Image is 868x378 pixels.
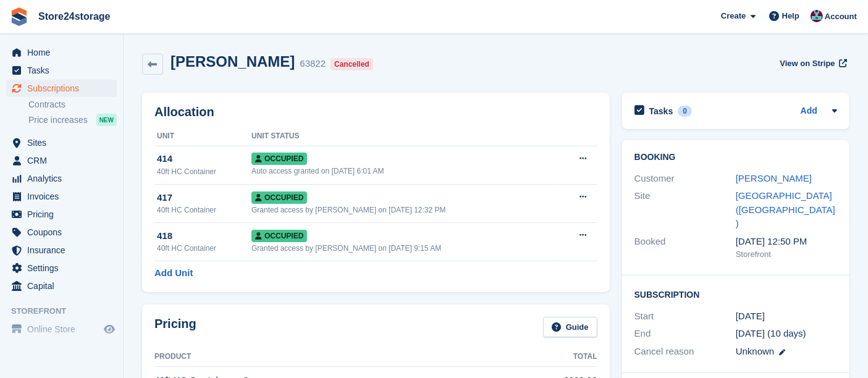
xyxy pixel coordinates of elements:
div: 40ft HC Container [157,166,251,177]
a: menu [6,134,117,151]
a: [GEOGRAPHIC_DATA] ([GEOGRAPHIC_DATA]) [736,190,835,229]
div: Start [634,309,736,324]
span: Sites [27,134,101,151]
span: Price increases [28,114,88,126]
th: Unit [154,127,251,146]
a: [PERSON_NAME] [736,173,812,183]
div: Granted access by [PERSON_NAME] on [DATE] 12:32 PM [251,204,557,216]
img: stora-icon-8386f47178a22dfd0bd8f6a31ec36ba5ce8667c1dd55bd0f319d3a0aa187defe.svg [10,7,28,26]
img: George [811,10,823,22]
div: Cancel reason [634,345,736,359]
a: Add [801,104,817,119]
a: menu [6,170,117,187]
div: Cancelled [331,58,373,70]
a: menu [6,44,117,61]
span: Tasks [27,62,101,79]
div: 0 [678,106,692,117]
span: Pricing [27,206,101,223]
a: menu [6,80,117,97]
div: [DATE] 12:50 PM [736,235,837,249]
span: Coupons [27,224,101,241]
th: Product [154,347,481,367]
span: Analytics [27,170,101,187]
a: Price increases NEW [28,113,117,127]
span: Subscriptions [27,80,101,97]
a: menu [6,321,117,338]
th: Total [481,347,597,367]
span: Online Store [27,321,101,338]
span: Insurance [27,241,101,259]
a: View on Stripe [775,53,849,73]
span: Occupied [251,230,307,242]
h2: Allocation [154,105,597,119]
span: Account [825,10,857,23]
th: Unit Status [251,127,557,146]
div: 40ft HC Container [157,243,251,254]
div: Granted access by [PERSON_NAME] on [DATE] 9:15 AM [251,243,557,254]
div: Customer [634,172,736,186]
span: Occupied [251,153,307,165]
span: Occupied [251,191,307,204]
div: Booked [634,235,736,261]
a: menu [6,62,117,79]
h2: Subscription [634,288,837,300]
span: CRM [27,152,101,169]
h2: Tasks [649,106,673,117]
span: Settings [27,259,101,277]
span: View on Stripe [780,57,835,70]
a: Guide [543,317,597,337]
h2: Pricing [154,317,196,337]
h2: Booking [634,153,837,162]
a: menu [6,241,117,259]
a: menu [6,152,117,169]
div: 40ft HC Container [157,204,251,216]
div: End [634,327,736,341]
a: Store24storage [33,6,116,27]
h2: [PERSON_NAME] [171,53,295,70]
div: 63822 [300,57,326,71]
a: menu [6,224,117,241]
span: [DATE] (10 days) [736,328,806,338]
div: Site [634,189,736,231]
a: Preview store [102,322,117,337]
span: Help [782,10,799,22]
div: Auto access granted on [DATE] 6:01 AM [251,166,557,177]
div: 418 [157,229,251,243]
div: 417 [157,191,251,205]
a: Add Unit [154,266,193,280]
span: Unknown [736,346,775,356]
span: Invoices [27,188,101,205]
span: Capital [27,277,101,295]
span: Storefront [11,305,123,317]
a: menu [6,277,117,295]
span: Home [27,44,101,61]
a: Contracts [28,99,117,111]
a: menu [6,188,117,205]
a: menu [6,259,117,277]
span: Create [721,10,746,22]
div: 414 [157,152,251,166]
a: menu [6,206,117,223]
time: 2024-12-04 01:00:00 UTC [736,309,765,324]
div: Storefront [736,248,837,261]
div: NEW [96,114,117,126]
